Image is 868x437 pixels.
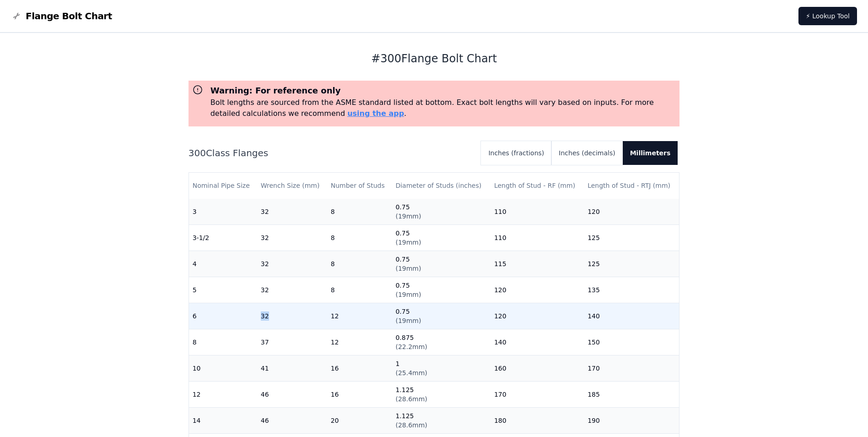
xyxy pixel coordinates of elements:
[327,407,392,433] td: 20
[189,381,257,407] td: 12
[584,251,679,277] td: 125
[327,303,392,329] td: 12
[392,381,490,407] td: 1.125
[395,369,427,377] span: ( 25.4mm )
[395,343,427,350] span: ( 22.2mm )
[257,173,327,199] th: Wrench Size (mm)
[327,173,392,199] th: Number of Studs
[257,277,327,303] td: 32
[257,355,327,381] td: 41
[189,303,257,329] td: 6
[395,395,427,403] span: ( 28.6mm )
[798,7,857,25] a: ⚡ Lookup Tool
[584,381,679,407] td: 185
[395,265,421,272] span: ( 19mm )
[551,141,622,165] button: Inches (decimals)
[584,277,679,303] td: 135
[327,277,392,303] td: 8
[584,198,679,224] td: 120
[392,355,490,381] td: 1
[327,355,392,381] td: 16
[584,329,679,355] td: 150
[481,141,551,165] button: Inches (fractions)
[584,407,679,433] td: 190
[491,407,584,433] td: 180
[392,407,490,433] td: 1.125
[491,173,584,199] th: Length of Stud - RF (mm)
[257,381,327,407] td: 46
[327,381,392,407] td: 16
[189,277,257,303] td: 5
[347,109,404,118] a: using the app
[189,355,257,381] td: 10
[392,224,490,251] td: 0.75
[392,329,490,355] td: 0.875
[327,251,392,277] td: 8
[584,355,679,381] td: 170
[491,198,584,224] td: 110
[189,198,257,224] td: 3
[491,303,584,329] td: 120
[584,224,679,251] td: 125
[327,224,392,251] td: 8
[392,198,490,224] td: 0.75
[257,407,327,433] td: 46
[491,224,584,251] td: 110
[392,251,490,277] td: 0.75
[11,10,112,22] a: Flange Bolt Chart LogoFlange Bolt Chart
[623,141,678,165] button: Millimeters
[327,198,392,224] td: 8
[189,147,474,159] h2: 300 Class Flanges
[189,173,257,199] th: Nominal Pipe Size
[257,251,327,277] td: 32
[491,277,584,303] td: 120
[189,407,257,433] td: 14
[395,291,421,298] span: ( 19mm )
[257,303,327,329] td: 32
[392,173,490,199] th: Diameter of Studs (inches)
[257,198,327,224] td: 32
[584,303,679,329] td: 140
[584,173,679,199] th: Length of Stud - RTJ (mm)
[257,329,327,355] td: 37
[395,317,421,324] span: ( 19mm )
[491,329,584,355] td: 140
[26,10,112,22] span: Flange Bolt Chart
[189,224,257,251] td: 3-1/2
[491,381,584,407] td: 170
[395,239,421,246] span: ( 19mm )
[392,303,490,329] td: 0.75
[210,84,676,97] h3: Warning: For reference only
[11,11,22,22] img: Flange Bolt Chart Logo
[491,251,584,277] td: 115
[189,51,680,66] h1: # 300 Flange Bolt Chart
[189,329,257,355] td: 8
[395,213,421,220] span: ( 19mm )
[189,251,257,277] td: 4
[257,224,327,251] td: 32
[395,421,427,429] span: ( 28.6mm )
[210,97,676,119] p: Bolt lengths are sourced from the ASME standard listed at bottom. Exact bolt lengths will vary ba...
[327,329,392,355] td: 12
[491,355,584,381] td: 160
[392,277,490,303] td: 0.75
